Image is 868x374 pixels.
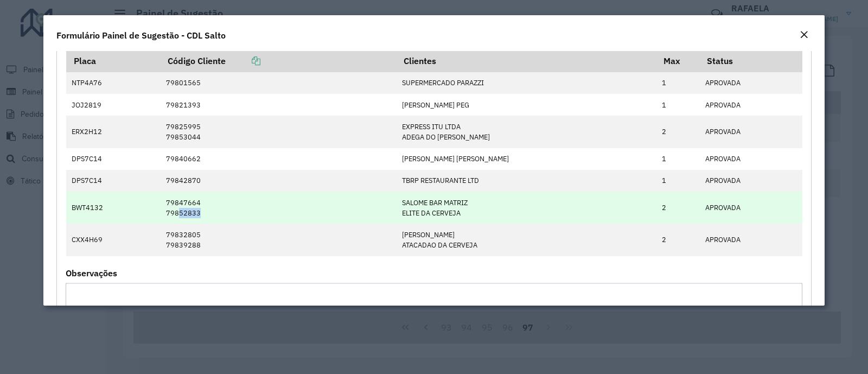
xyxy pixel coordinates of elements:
td: 79840662 [160,148,397,170]
td: SUPERMERCADO PARAZZI [397,72,656,94]
td: APROVADA [700,224,802,256]
h4: Formulário Painel de Sugestão - CDL Salto [56,29,226,42]
td: 79832805 79839288 [160,224,397,256]
td: APROVADA [700,72,802,94]
td: BWT4132 [66,192,161,224]
td: 79821393 [160,94,397,116]
td: 79847664 79852833 [160,192,397,224]
td: [PERSON_NAME] PEG [397,94,656,116]
td: 2 [656,192,700,224]
td: DPS7C14 [66,170,161,192]
td: EXPRESS ITU LTDA ADEGA DO [PERSON_NAME] [397,116,656,148]
td: APROVADA [700,148,802,170]
td: CXX4H69 [66,224,161,256]
td: TBRP RESTAURANTE LTD [397,170,656,192]
td: 1 [656,170,700,192]
td: APROVADA [700,192,802,224]
td: 79801565 [160,72,397,94]
td: SALOME BAR MATRIZ ELITE DA CERVEJA [397,192,656,224]
td: 1 [656,148,700,170]
td: 79825995 79853044 [160,116,397,148]
td: APROVADA [700,116,802,148]
em: Fechar [800,30,808,39]
td: 2 [656,224,700,256]
td: APROVADA [700,170,802,192]
td: 1 [656,94,700,116]
td: ERX2H12 [66,116,161,148]
th: Placa [66,49,161,72]
td: JOJ2819 [66,94,161,116]
td: [PERSON_NAME] [PERSON_NAME] [397,148,656,170]
td: NTP4A76 [66,72,161,94]
label: Observações [66,267,117,280]
td: 1 [656,72,700,94]
th: Clientes [397,49,656,72]
th: Max [656,49,700,72]
th: Status [700,49,802,72]
button: Close [796,28,812,42]
td: 2 [656,116,700,148]
td: APROVADA [700,94,802,116]
a: Copiar [226,55,260,66]
td: [PERSON_NAME] ATACADAO DA CERVEJA [397,224,656,256]
td: DPS7C14 [66,148,161,170]
th: Código Cliente [160,49,397,72]
td: 79842870 [160,170,397,192]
